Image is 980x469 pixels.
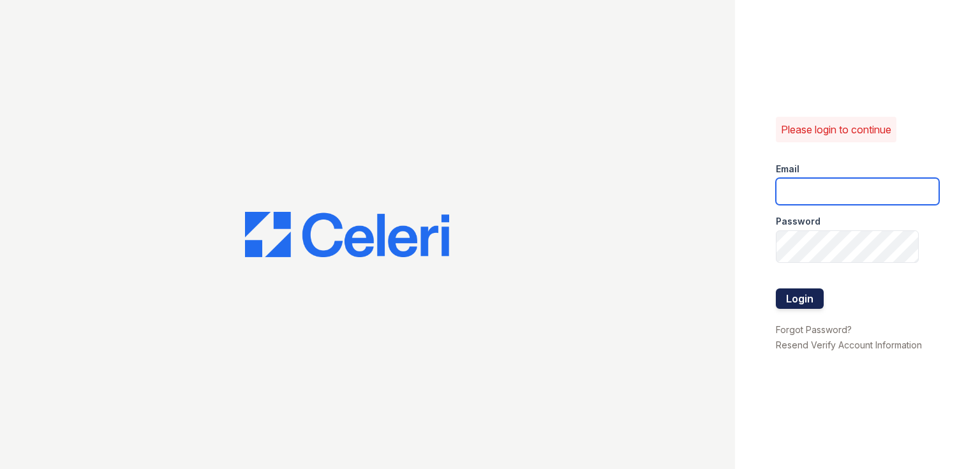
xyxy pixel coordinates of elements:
[781,122,891,137] p: Please login to continue
[776,163,799,175] label: Email
[776,324,852,335] a: Forgot Password?
[776,339,922,350] a: Resend Verify Account Information
[245,212,449,258] img: CE_Logo_Blue-a8612792a0a2168367f1c8372b55b34899dd931a85d93a1a3d3e32e68fde9ad4.png
[776,288,824,309] button: Login
[776,215,820,228] label: Password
